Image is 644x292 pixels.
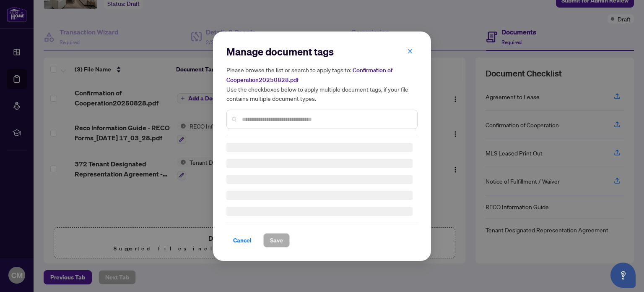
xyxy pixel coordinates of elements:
[226,66,392,84] span: Confirmation of Cooperation20250828.pdf
[407,48,413,54] span: close
[226,65,418,103] h5: Please browse the list or search to apply tags to: Use the checkboxes below to apply multiple doc...
[226,233,258,247] button: Cancel
[610,263,636,288] button: Open asap
[233,234,252,247] span: Cancel
[226,45,418,58] h2: Manage document tags
[263,233,290,247] button: Save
